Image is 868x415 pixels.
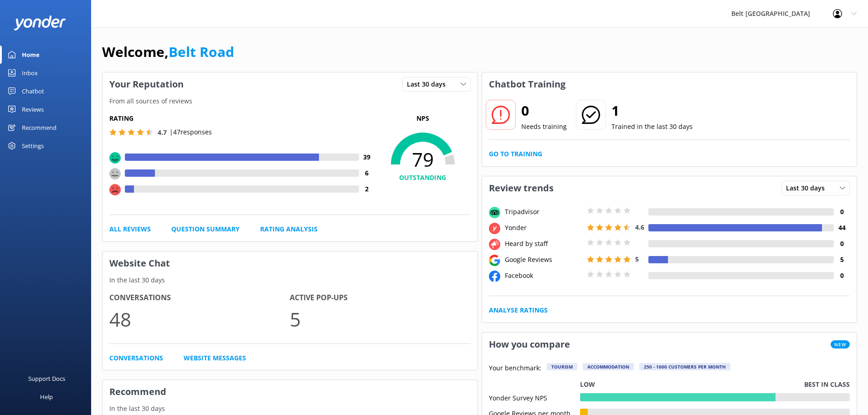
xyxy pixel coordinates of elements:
div: Accommodation [583,363,634,370]
div: Support Docs [28,369,65,388]
div: Facebook [503,271,585,281]
a: Belt Road [169,42,234,61]
div: Help [40,388,53,406]
h2: 0 [521,100,567,122]
h2: 1 [611,100,693,122]
p: 5 [290,304,470,334]
div: Yonder [503,223,585,233]
h3: Review trends [482,176,560,200]
a: Go to Training [489,149,542,159]
p: 48 [109,304,290,334]
p: From all sources of reviews [103,96,478,106]
span: 4.7 [158,128,167,137]
a: Question Summary [171,224,240,234]
h4: 0 [834,271,850,281]
h4: Active Pop-ups [290,292,470,304]
p: Needs training [521,122,567,132]
h3: How you compare [482,333,577,356]
p: NPS [375,113,471,123]
p: | 47 responses [169,127,212,137]
span: 5 [635,255,639,263]
h1: Welcome, [102,41,234,63]
h4: 39 [359,152,375,162]
div: Inbox [22,64,38,82]
span: Last 30 days [786,183,830,193]
div: Tripadvisor [503,207,585,217]
h5: Rating [109,113,375,123]
h3: Recommend [103,380,478,404]
div: Recommend [22,118,56,137]
h3: Your Reputation [103,72,190,96]
span: 4.6 [635,223,644,231]
p: Your benchmark: [489,363,541,374]
h4: 0 [834,207,850,217]
h3: Website Chat [103,251,478,275]
div: Google Reviews [503,255,585,265]
h4: 0 [834,239,850,249]
a: Conversations [109,353,163,363]
div: Reviews [22,100,44,118]
h4: OUTSTANDING [375,173,471,183]
p: In the last 30 days [103,404,478,414]
div: Heard by staff [503,239,585,249]
h4: 2 [359,184,375,194]
p: In the last 30 days [103,275,478,285]
p: Trained in the last 30 days [611,122,693,132]
span: 79 [375,148,471,171]
h4: 44 [834,223,850,233]
div: Tourism [547,363,577,370]
a: All Reviews [109,224,151,234]
p: Best in class [804,379,850,389]
a: Rating Analysis [260,224,318,234]
span: New [831,340,850,348]
span: Last 30 days [407,79,451,89]
div: Chatbot [22,82,44,100]
img: yonder-white-logo.png [14,15,66,31]
div: Yonder Survey NPS [489,393,580,401]
h3: Chatbot Training [482,72,572,96]
h4: 5 [834,255,850,265]
h4: 6 [359,168,375,178]
div: 250 - 1000 customers per month [639,363,730,370]
a: Website Messages [184,353,246,363]
h4: Conversations [109,292,290,304]
div: Settings [22,137,44,155]
p: Low [580,379,595,389]
div: Home [22,46,40,64]
a: Analyse Ratings [489,305,548,315]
